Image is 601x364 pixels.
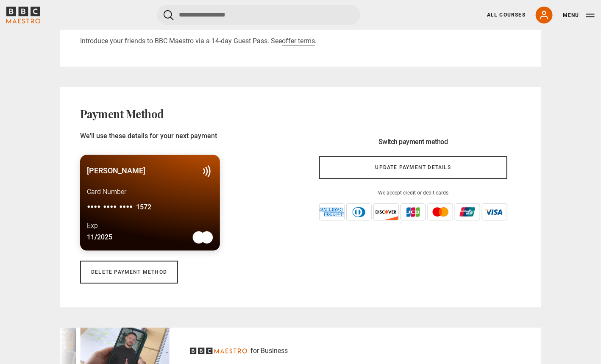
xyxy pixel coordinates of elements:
[428,203,453,220] img: mastercard
[319,203,345,220] img: amex
[282,37,315,45] a: offer terms
[87,187,213,197] p: Card Number
[80,261,178,283] a: Delete payment method
[487,11,526,19] a: All Courses
[455,203,480,220] img: unionpay
[80,36,521,46] p: Introduce your friends to BBC Maestro via a 14-day Guest Pass. See .
[87,221,98,231] p: Exp
[6,6,40,23] svg: BBC Maestro
[157,5,360,25] input: Search
[319,156,507,179] a: Update payment details
[80,131,295,141] p: We'll use these details for your next payment
[482,203,507,220] img: visa
[87,165,145,176] p: [PERSON_NAME]
[319,189,507,197] p: We accept credit or debit cards
[346,203,372,220] img: diners
[192,231,213,244] img: mastercard
[563,11,595,19] button: Toggle navigation
[250,346,288,356] p: for Business
[87,232,112,242] p: 11/2025
[373,203,399,220] img: discover
[87,200,213,214] p: •••• •••• ••••
[190,347,247,354] svg: BBC Maestro
[80,107,164,121] h2: Payment Method
[319,138,507,146] h3: Switch payment method
[401,203,426,220] img: jcb
[164,10,174,20] button: Submit the search query
[136,200,151,214] span: 1572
